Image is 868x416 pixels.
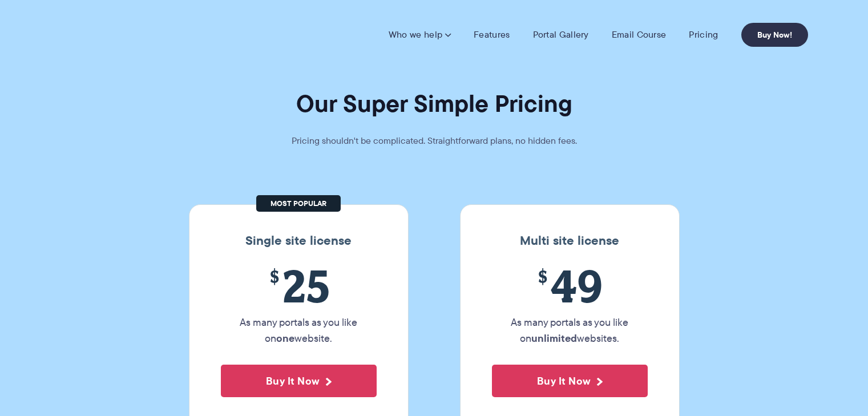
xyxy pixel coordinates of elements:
p: As many portals as you like on website. [221,314,377,346]
a: Portal Gallery [533,29,589,41]
strong: one [276,330,294,346]
a: Email Course [612,29,667,41]
a: Pricing [689,29,718,41]
h3: Single site license [201,233,397,248]
span: 49 [492,260,648,312]
a: Who we help [389,29,451,41]
strong: unlimited [531,330,577,346]
p: As many portals as you like on websites. [492,314,648,346]
p: Pricing shouldn't be complicated. Straightforward plans, no hidden fees. [263,133,605,149]
button: Buy It Now [492,365,648,397]
h3: Multi site license [472,233,668,248]
button: Buy It Now [221,365,377,397]
a: Features [474,29,510,41]
span: 25 [221,260,377,312]
a: Buy Now! [741,23,808,47]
